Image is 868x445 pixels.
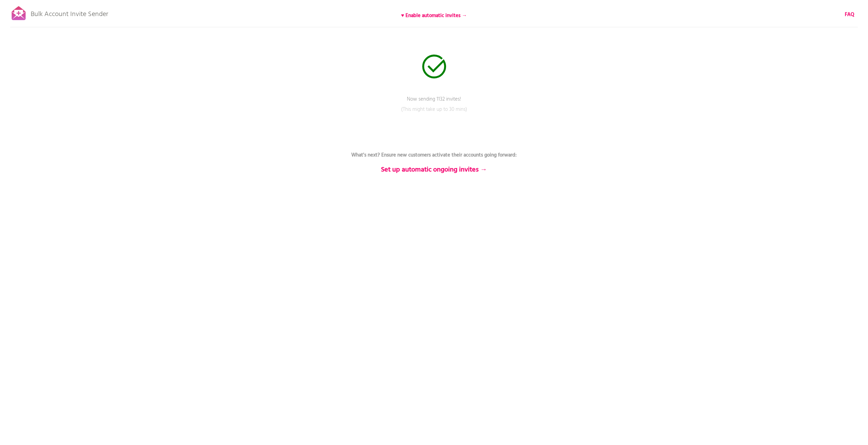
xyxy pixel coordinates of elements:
p: (This might take up to 30 mins) [332,106,536,123]
a: FAQ [845,11,854,18]
b: What's next? Ensure new customers activate their accounts going forward: [351,151,517,159]
p: Now sending 1132 invites! [332,95,536,113]
b: Set up automatic ongoing invites → [381,164,487,175]
b: ♥ Enable automatic invites → [401,12,467,20]
p: Bulk Account Invite Sender [31,4,108,21]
